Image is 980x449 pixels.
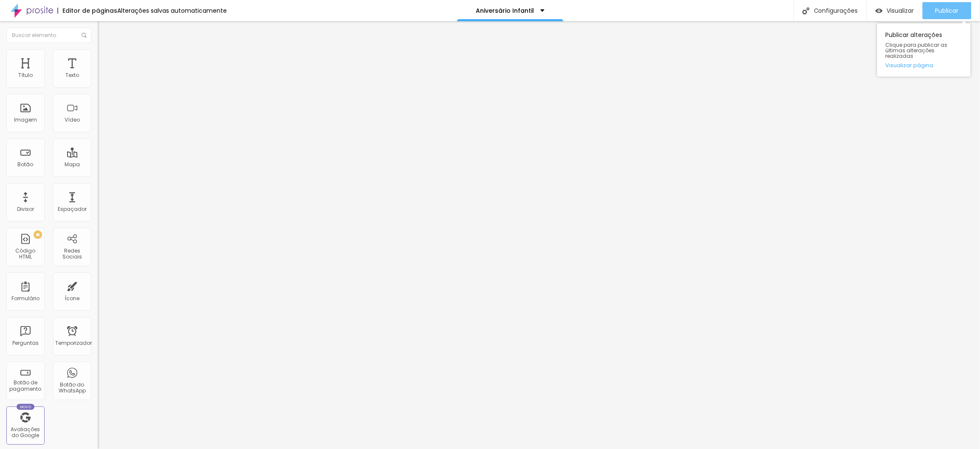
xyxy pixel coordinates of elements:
font: Editor de páginas [62,6,117,15]
font: Visualizar [887,6,914,15]
font: Clique para publicar as últimas alterações realizadas [886,41,948,60]
font: Publicar alterações [886,31,943,39]
font: Configurações [814,6,858,15]
button: Visualizar [867,2,923,19]
font: Código HTML [16,247,36,260]
font: Botão de pagamento [10,379,42,392]
font: Novo [20,404,31,409]
font: Imagem [14,116,37,123]
font: Espaçador [58,205,87,213]
font: Avaliações do Google [11,426,40,439]
a: Visualizar página [886,63,962,68]
iframe: Editor [98,21,980,449]
font: Texto [65,71,79,79]
font: Aniversário Infantil [476,6,534,15]
img: Ícone [802,7,810,14]
font: Perguntas [12,339,39,347]
font: Divisor [17,205,34,213]
font: Formulário [11,295,40,302]
font: Redes Sociais [62,247,82,260]
font: Mapa [65,161,80,168]
img: view-1.svg [876,7,883,14]
font: Ícone [65,295,80,302]
font: Botão do WhatsApp [59,381,86,394]
img: Ícone [82,33,87,38]
font: Publicar [935,6,959,15]
font: Botão [18,161,34,168]
input: Buscar elemento [6,28,91,43]
font: Visualizar página [886,61,934,69]
font: Temporizador [55,339,92,347]
button: Publicar [923,2,972,19]
font: Alterações salvas automaticamente [117,6,227,15]
font: Título [18,71,33,79]
font: Vídeo [65,116,80,123]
